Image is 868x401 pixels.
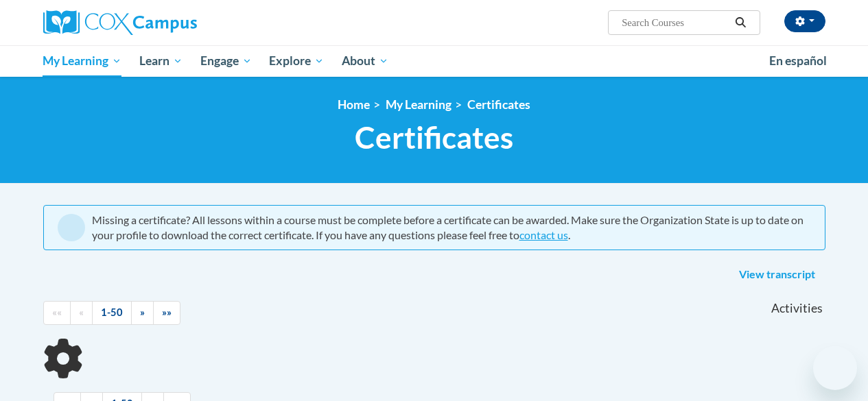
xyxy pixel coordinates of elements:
a: Previous [70,301,93,325]
span: «« [52,306,62,318]
span: My Learning [43,53,121,69]
a: About [333,45,397,77]
span: Explore [269,53,324,69]
span: « [79,306,84,318]
a: Learn [130,45,191,77]
a: Home [338,97,370,112]
span: Certificates [355,119,513,156]
button: Search [730,14,751,31]
a: Explore [260,45,333,77]
a: Certificates [467,97,530,112]
span: »» [162,306,172,318]
a: Cox Campus [43,10,290,35]
a: 1-50 [92,301,132,325]
span: En español [769,53,827,68]
a: My Learning [386,97,451,112]
div: Main menu [33,45,836,77]
a: En español [760,47,836,75]
span: Activities [771,301,823,316]
input: Search Courses [620,14,730,31]
span: Learn [139,53,183,69]
a: Begining [43,301,71,325]
a: My Learning [34,45,131,77]
button: Account Settings [784,10,825,32]
div: Missing a certificate? All lessons within a course must be complete before a certificate can be a... [92,212,811,243]
img: Cox Campus [43,10,197,35]
a: contact us [519,228,568,241]
a: End [153,301,180,325]
a: View transcript [729,264,825,286]
span: About [342,53,388,69]
span: Engage [200,53,252,69]
span: » [140,306,145,318]
a: Engage [191,45,261,77]
iframe: Button to launch messaging window [813,346,857,390]
a: Next [131,301,154,325]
